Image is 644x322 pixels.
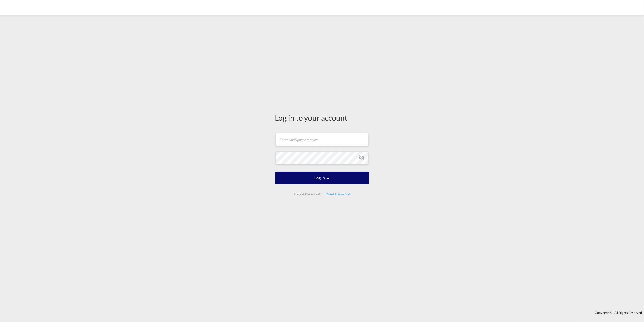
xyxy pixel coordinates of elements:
[359,155,365,161] md-icon: icon-eye-off
[275,112,369,123] div: Log in to your account
[276,133,368,146] input: Enter email/phone number
[324,190,352,199] div: Reset Password
[275,172,369,184] button: LOGIN
[292,190,324,199] div: Forgot Password?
